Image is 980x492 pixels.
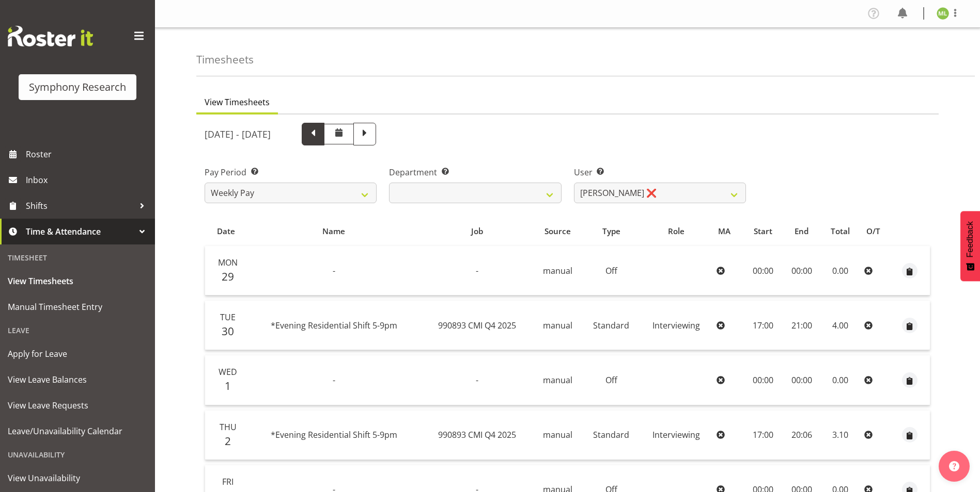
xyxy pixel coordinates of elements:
[333,374,335,386] span: -
[718,225,730,237] span: MA
[476,265,478,276] span: -
[582,411,640,460] td: Standard
[582,301,640,350] td: Standard
[652,429,700,440] span: Interviewing
[831,225,850,237] span: Total
[820,246,860,296] td: 0.00
[3,247,152,268] div: Timesheet
[26,172,150,188] span: Inbox
[866,225,880,237] span: O/T
[602,225,620,237] span: Type
[8,423,147,439] span: Leave/Unavailability Calendar
[937,7,949,20] img: melissa-lategan11925.jpg
[3,320,152,341] div: Leave
[754,225,772,237] span: Start
[820,355,860,405] td: 0.00
[3,341,152,367] a: Apply for Leave
[582,355,640,405] td: Off
[219,366,237,378] span: Wed
[783,411,820,460] td: 20:06
[205,96,270,108] span: View Timesheets
[668,225,685,237] span: Role
[3,392,152,418] a: View Leave Requests
[783,301,820,350] td: 21:00
[8,398,147,413] span: View Leave Requests
[205,166,377,178] label: Pay Period
[222,269,234,284] span: 29
[966,221,975,257] span: Feedback
[220,421,237,433] span: Thu
[476,374,478,386] span: -
[543,429,572,440] span: manual
[471,225,483,237] span: Job
[3,418,152,444] a: Leave/Unavailability Calendar
[271,429,397,440] span: *Evening Residential Shift 5-9pm
[222,476,234,487] span: Fri
[543,320,572,331] span: manual
[205,128,271,140] h5: [DATE] - [DATE]
[333,265,335,276] span: -
[26,224,134,239] span: Time & Attendance
[3,294,152,320] a: Manual Timesheet Entry
[8,273,147,289] span: View Timesheets
[574,166,746,178] label: User
[196,54,254,65] h4: Timesheets
[218,257,238,268] span: Mon
[743,246,783,296] td: 00:00
[225,379,231,393] span: 1
[322,225,345,237] span: Name
[543,374,572,386] span: manual
[26,198,134,214] span: Shifts
[8,346,147,362] span: Apply for Leave
[743,355,783,405] td: 00:00
[438,429,516,440] span: 990893 CMI Q4 2025
[389,166,561,178] label: Department
[220,311,236,323] span: Tue
[543,265,572,276] span: manual
[960,211,980,281] button: Feedback - Show survey
[743,411,783,460] td: 17:00
[8,26,93,46] img: Rosterit website logo
[545,225,571,237] span: Source
[438,320,516,331] span: 990893 CMI Q4 2025
[3,268,152,294] a: View Timesheets
[8,470,147,486] span: View Unavailability
[3,444,152,465] div: Unavailability
[3,465,152,491] a: View Unavailability
[652,320,700,331] span: Interviewing
[949,461,959,471] img: help-xxl-2.png
[222,324,234,338] span: 30
[783,355,820,405] td: 00:00
[783,246,820,296] td: 00:00
[225,434,231,448] span: 2
[3,367,152,392] a: View Leave Balances
[820,411,860,460] td: 3.10
[820,301,860,350] td: 4.00
[217,225,235,237] span: Date
[795,225,808,237] span: End
[26,146,150,162] span: Roster
[8,372,147,387] span: View Leave Balances
[29,79,126,95] div: Symphony Research
[582,246,640,296] td: Off
[743,301,783,350] td: 17:00
[8,299,147,315] span: Manual Timesheet Entry
[271,320,397,331] span: *Evening Residential Shift 5-9pm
